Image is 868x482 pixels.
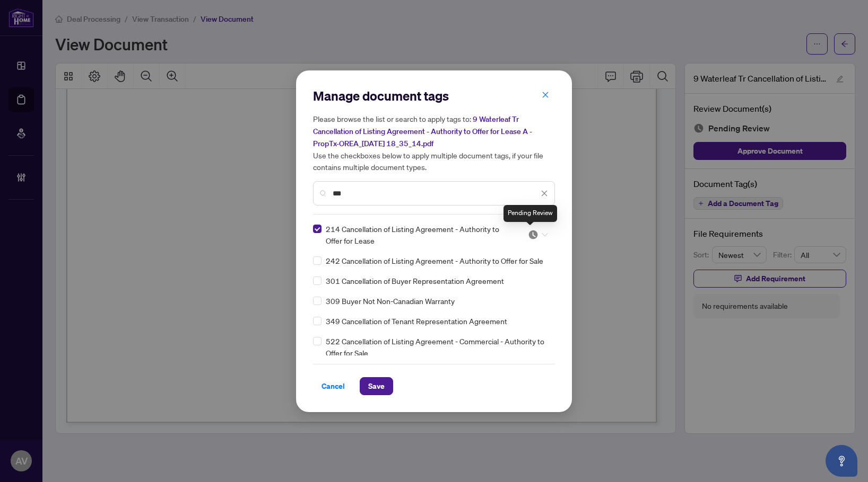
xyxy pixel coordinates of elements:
img: status [528,229,539,240]
span: 522 Cancellation of Listing Agreement - Commercial - Authority to Offer for Sale [326,335,549,359]
button: Cancel [313,377,353,395]
span: 9 Waterleaf Tr Cancellation of Listing Agreement - Authority to Offer for Lease A - PropTx-OREA_[... [313,114,532,148]
h2: Manage document tags [313,87,555,104]
div: Pending Review [504,205,557,222]
span: close [542,91,549,99]
button: Save [360,377,393,395]
h5: Please browse the list or search to apply tags to: Use the checkboxes below to apply multiple doc... [313,113,555,173]
span: Save [368,378,385,395]
button: Open asap [826,445,857,477]
span: Cancel [322,378,345,395]
span: 242 Cancellation of Listing Agreement - Authority to Offer for Sale [326,255,543,266]
span: 301 Cancellation of Buyer Representation Agreement [326,275,504,287]
span: 309 Buyer Not Non-Canadian Warranty [326,295,455,307]
span: 214 Cancellation of Listing Agreement - Authority to Offer for Lease [326,223,515,246]
span: 349 Cancellation of Tenant Representation Agreement [326,315,507,327]
span: close [541,190,548,197]
span: Pending Review [528,229,548,240]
